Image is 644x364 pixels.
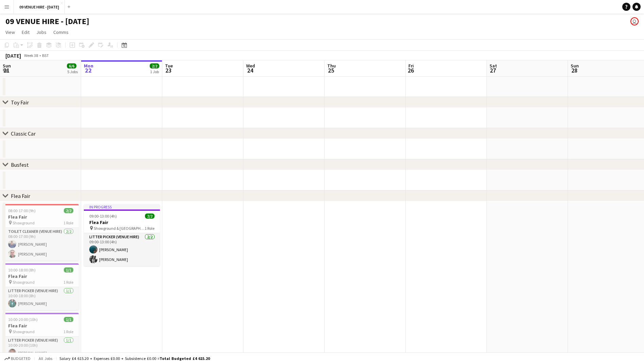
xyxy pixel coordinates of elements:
span: Showground [13,280,35,285]
button: Budgeted [3,355,32,362]
span: Showground [13,220,35,225]
a: Jobs [34,28,49,37]
span: Comms [53,29,69,35]
span: 1 Role [63,329,73,334]
h1: 09 VENUE HIRE - [DATE] [5,16,89,26]
span: 10:00-20:00 (10h) [8,317,38,322]
app-user-avatar: Claire Warburton [630,17,639,25]
span: 6/6 [67,63,76,68]
span: 25 [326,66,336,74]
a: View [3,28,18,37]
span: Edit [22,29,30,35]
button: 09 VENUE HIRE - [DATE] [14,0,65,14]
span: 26 [407,66,414,74]
span: Budgeted [11,356,31,361]
h3: Flea Fair [84,219,160,225]
span: 1 Role [145,226,154,231]
a: Edit [19,28,32,37]
span: 10:00-18:00 (8h) [8,267,36,272]
span: 23 [164,66,173,74]
app-job-card: 10:00-18:00 (8h)1/1Flea Fair Showground1 RoleLitter Picker (Venue Hire)1/110:00-18:00 (8h)[PERSON... [3,263,79,310]
app-card-role: Litter Picker (Venue Hire)1/110:00-18:00 (8h)[PERSON_NAME] [3,287,79,310]
span: 24 [245,66,255,74]
span: 1 Role [63,220,73,225]
div: [DATE] [5,52,21,59]
span: Total Budgeted £4 615.20 [160,356,210,361]
span: Showground & [GEOGRAPHIC_DATA] [94,226,145,231]
span: Sat [490,63,497,69]
span: Tue [165,63,173,69]
span: Thu [327,63,336,69]
span: Sun [3,63,11,69]
h3: Flea Fair [3,323,79,329]
span: 27 [489,66,497,74]
h3: Flea Fair [3,214,79,220]
span: Mon [84,63,93,69]
span: 22 [83,66,93,74]
span: 08:00-17:00 (9h) [8,208,36,213]
div: 5 Jobs [67,69,78,74]
span: 21 [2,66,11,74]
a: Comms [51,28,71,37]
app-card-role: Toilet Cleaner (Venue Hire)2/208:00-17:00 (9h)[PERSON_NAME][PERSON_NAME] [3,228,79,261]
span: 09:00-13:00 (4h) [89,214,117,219]
span: Sun [571,63,579,69]
div: Classic Car [11,130,36,137]
div: Busfest [11,161,29,168]
span: Week 38 [22,53,39,58]
h3: Flea Fair [3,273,79,279]
span: All jobs [37,356,54,361]
span: View [5,29,15,35]
div: Toy Fair [11,99,29,106]
span: 28 [570,66,579,74]
app-card-role: Litter Picker (Venue Hire)2/209:00-13:00 (4h)[PERSON_NAME][PERSON_NAME] [84,233,160,266]
div: BST [42,53,49,58]
span: 2/2 [145,214,154,219]
span: Wed [246,63,255,69]
div: Salary £4 615.20 + Expenses £0.00 + Subsistence £0.00 = [59,356,210,361]
span: 1/1 [64,267,73,272]
span: 1/1 [64,317,73,322]
div: Flea Fair [11,193,30,199]
app-job-card: 08:00-17:00 (9h)2/2Flea Fair Showground1 RoleToilet Cleaner (Venue Hire)2/208:00-17:00 (9h)[PERSO... [3,204,79,261]
app-job-card: 10:00-20:00 (10h)1/1Flea Fair Showground1 RoleLitter Picker (Venue Hire)1/110:00-20:00 (10h)[PERS... [3,313,79,360]
div: 1 Job [150,69,159,74]
div: In progress [84,204,160,209]
span: 2/2 [64,208,73,213]
span: Showground [13,329,35,334]
span: 2/2 [150,63,159,68]
span: Fri [408,63,414,69]
app-job-card: In progress09:00-13:00 (4h)2/2Flea Fair Showground & [GEOGRAPHIC_DATA]1 RoleLitter Picker (Venue ... [84,204,160,266]
span: Jobs [36,29,47,35]
app-card-role: Litter Picker (Venue Hire)1/110:00-20:00 (10h)[PERSON_NAME] [3,337,79,360]
span: 1 Role [63,280,73,285]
